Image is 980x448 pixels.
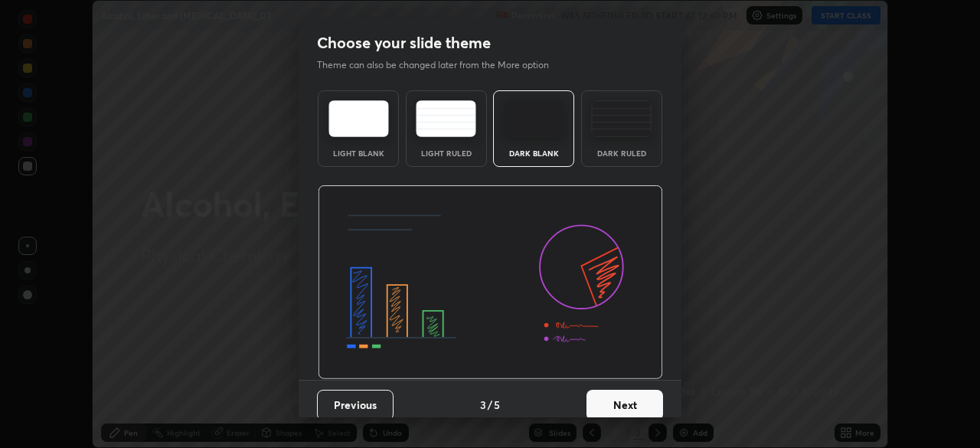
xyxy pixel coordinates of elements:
button: Next [586,390,663,420]
h4: / [488,397,492,413]
img: darkThemeBanner.d06ce4a2.svg [318,185,663,380]
h4: 3 [480,397,486,413]
h4: 5 [494,397,500,413]
img: lightTheme.e5ed3b09.svg [328,100,389,137]
button: Previous [317,390,394,420]
img: darkRuledTheme.de295e13.svg [591,100,652,137]
img: lightRuledTheme.5fabf969.svg [416,100,476,137]
h2: Choose your slide theme [317,33,491,53]
div: Light Ruled [416,149,477,157]
div: Dark Blank [503,149,564,157]
div: Dark Ruled [591,149,652,157]
img: darkTheme.f0cc69e5.svg [504,100,564,137]
p: Theme can also be changed later from the More option [317,58,565,72]
div: Light Blank [328,149,389,157]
